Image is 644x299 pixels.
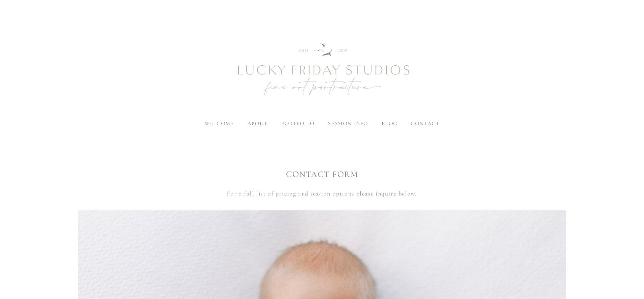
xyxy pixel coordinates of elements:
[382,120,397,127] a: blog
[78,188,566,199] p: For a full list of pricing and session options please inquire below.
[281,120,315,127] label: portfolio
[328,120,368,127] label: session info
[205,120,234,127] a: welcome
[200,19,444,121] img: Newborn Photography Denver | Lucky Friday Studios
[78,168,566,180] h1: CONTACT FORM
[247,120,267,127] label: about
[411,120,439,127] a: contact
